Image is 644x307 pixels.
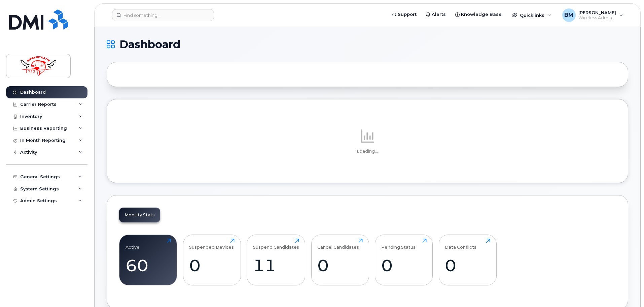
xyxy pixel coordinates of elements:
span: Dashboard [119,39,180,50]
div: Suspended Devices [189,239,234,250]
a: Cancel Candidates0 [317,239,363,282]
div: Active [126,239,140,250]
a: Active60 [126,239,171,282]
a: Pending Status0 [381,239,427,282]
a: Suspend Candidates11 [253,239,299,282]
div: 60 [126,255,171,275]
div: Pending Status [381,239,416,250]
div: 0 [381,255,427,275]
div: Data Conflicts [445,239,476,250]
div: Cancel Candidates [317,239,359,250]
div: 0 [189,255,235,275]
a: Data Conflicts0 [445,239,490,282]
div: Suspend Candidates [253,239,299,250]
a: Suspended Devices0 [189,239,235,282]
div: 0 [317,255,363,275]
div: 11 [253,255,299,275]
p: Loading... [119,148,616,154]
div: 0 [445,255,490,275]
